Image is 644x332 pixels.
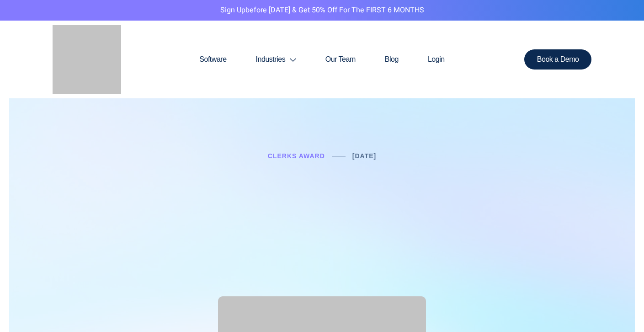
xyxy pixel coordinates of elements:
[370,37,413,81] a: Blog
[185,37,241,81] a: Software
[241,37,311,81] a: Industries
[220,5,245,16] a: Sign Up
[311,37,370,81] a: Our Team
[524,49,592,70] a: Book a Demo
[268,152,325,160] a: Clerks Award
[537,56,579,63] span: Book a Demo
[413,37,459,81] a: Login
[352,152,376,160] a: [DATE]
[7,5,637,16] p: before [DATE] & Get 50% Off for the FIRST 6 MONTHS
